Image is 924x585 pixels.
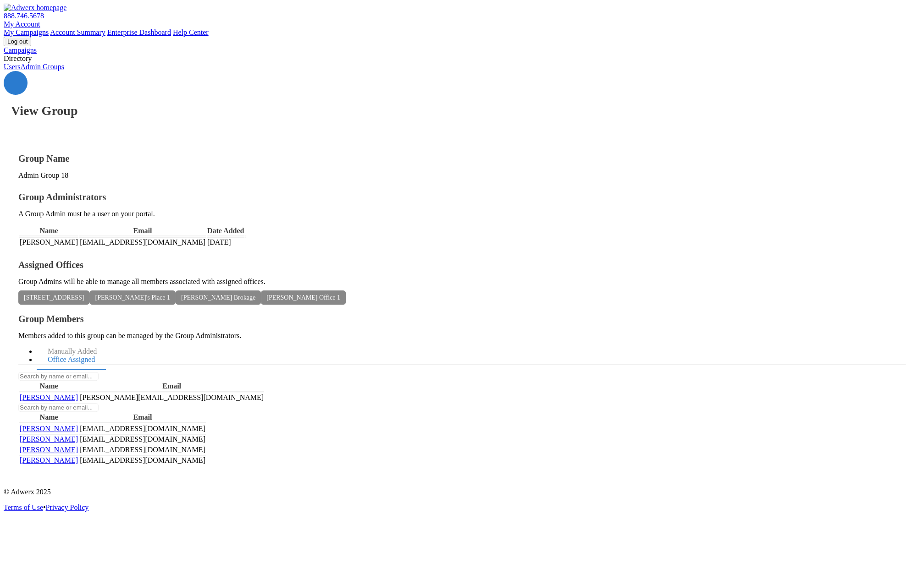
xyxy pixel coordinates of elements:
a: [PERSON_NAME] [20,435,78,443]
a: Privacy Policy [46,503,89,511]
a: My Campaigns [4,28,49,36]
a: Terms of Use [4,503,43,511]
span: [PERSON_NAME] Office 1 [261,290,346,305]
a: Office Assigned [37,350,106,370]
a: Enterprise Dashboard [107,28,171,36]
h1: View Group [11,104,920,118]
h4: Group Members [18,314,906,324]
td: [EMAIL_ADDRESS][DOMAIN_NAME] [79,237,206,247]
a: Campaigns [4,46,37,54]
a: My Account [4,20,40,28]
span: Email [133,413,152,421]
span: Date Added [207,227,244,235]
span: Email [162,382,181,390]
a: 888.746.5678 [4,12,44,20]
span: [PERSON_NAME] Brokage [176,290,261,305]
a: Account Summary [50,28,105,36]
h4: Group Administrators [18,192,906,202]
td: [EMAIL_ADDRESS][DOMAIN_NAME] [79,424,206,433]
p: Members added to this group can be managed by the Group Administrators. [18,332,906,340]
td: [EMAIL_ADDRESS][DOMAIN_NAME] [79,455,206,465]
span: [STREET_ADDRESS] [18,290,89,305]
td: [DATE] [207,237,244,247]
a: [PERSON_NAME] [20,446,78,454]
input: Log out [4,37,31,46]
td: [EMAIL_ADDRESS][DOMAIN_NAME] [79,434,206,444]
h4: Group Name [18,153,906,164]
span: [PERSON_NAME] [20,238,78,246]
a: Users [4,63,20,71]
p: Admin Group 18 [18,171,906,180]
h4: Assigned Offices [18,260,906,270]
img: Adwerx [4,4,66,12]
p: Group Admins will be able to manage all members associated with assigned offices. [18,278,906,286]
a: Admin Groups [20,63,64,71]
span: Email [133,227,152,235]
p: A Group Admin must be a user on your portal. [18,210,906,218]
a: Manually Added [37,342,108,361]
span: Name [40,382,58,390]
span: [PERSON_NAME]'s Place 1 [89,290,176,305]
div: Directory [4,55,920,63]
p: © Adwerx 2025 [4,488,920,496]
td: [PERSON_NAME][EMAIL_ADDRESS][DOMAIN_NAME] [79,393,264,402]
a: [PERSON_NAME] [20,425,78,432]
div: • [4,503,920,512]
input: Search by name or email... [18,372,99,381]
a: [PERSON_NAME] [20,456,78,464]
input: Search by name or email... [18,403,99,412]
a: Help Center [173,28,209,36]
td: [EMAIL_ADDRESS][DOMAIN_NAME] [79,445,206,454]
span: Name [40,227,58,235]
span: Name [40,413,58,421]
a: [PERSON_NAME] [20,394,78,401]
